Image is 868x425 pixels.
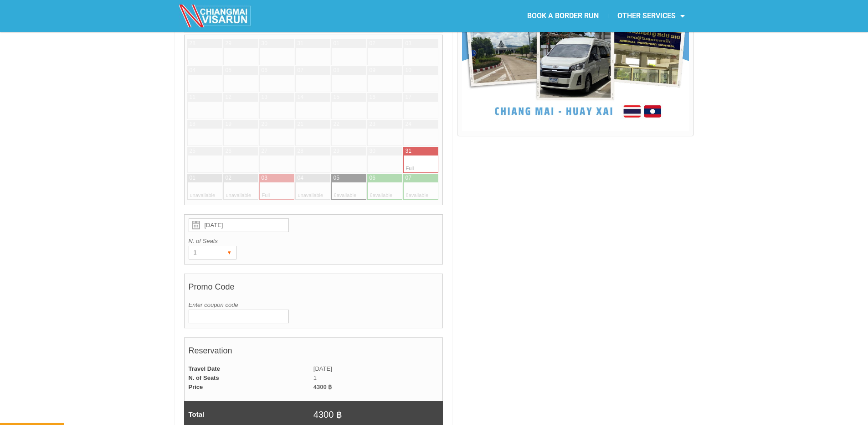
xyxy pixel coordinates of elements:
div: 24 [406,120,411,128]
div: 08 [334,67,339,74]
div: 05 [334,174,339,182]
div: 21 [298,120,303,128]
div: 30 [262,40,267,47]
div: 01 [190,174,195,182]
div: 19 [226,120,231,128]
div: 12 [226,93,231,101]
div: 04 [298,174,303,182]
div: 22 [334,120,339,128]
div: 14 [298,93,303,101]
label: Enter coupon code [189,301,439,310]
div: 29 [226,40,231,47]
td: 4300 ฿ [313,383,443,392]
div: 07 [406,174,411,182]
div: 28 [298,147,303,155]
div: 1 [189,246,219,259]
div: ▾ [223,246,236,259]
div: 20 [262,120,267,128]
td: 1 [313,373,443,383]
h4: Reservation [189,342,439,364]
div: 23 [370,120,375,128]
div: 18 [190,120,195,128]
h4: Promo Code [189,278,439,301]
div: 31 [406,147,411,155]
div: 17 [406,93,411,101]
div: 16 [370,93,375,101]
div: 25 [190,147,195,155]
div: 02 [226,174,231,182]
div: 03 [262,174,267,182]
label: N. of Seats [189,237,439,246]
div: 04 [190,67,195,74]
div: 15 [334,93,339,101]
div: 26 [226,147,231,155]
div: 01 [334,40,339,47]
nav: Menu [434,5,694,26]
div: 02 [370,40,375,47]
div: 11 [190,93,195,101]
td: Price [184,383,313,392]
div: 03 [406,40,411,47]
div: 07 [298,67,303,74]
div: 29 [334,147,339,155]
div: 31 [298,40,303,47]
div: 13 [262,93,267,101]
div: 27 [262,147,267,155]
div: 06 [370,174,375,182]
div: 05 [226,67,231,74]
td: [DATE] [313,364,443,373]
div: 30 [370,147,375,155]
td: N. of Seats [184,373,313,383]
td: Travel Date [184,364,313,373]
div: 09 [370,67,375,74]
div: 10 [406,67,411,74]
a: BOOK A BORDER RUN [518,5,608,26]
a: OTHER SERVICES [608,5,694,26]
div: 28 [190,40,195,47]
div: 06 [262,67,267,74]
